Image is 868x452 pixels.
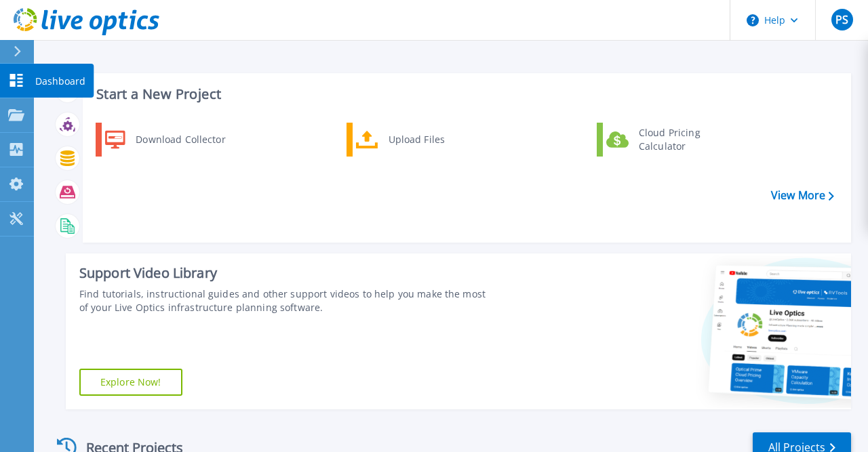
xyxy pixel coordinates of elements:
[597,123,736,157] a: Cloud Pricing Calculator
[632,126,732,153] div: Cloud Pricing Calculator
[129,126,231,153] div: Download Collector
[771,189,834,202] a: View More
[35,64,85,99] p: Dashboard
[382,126,482,153] div: Upload Files
[96,123,235,157] a: Download Collector
[79,264,488,282] div: Support Video Library
[79,369,182,396] a: Explore Now!
[96,87,833,102] h3: Start a New Project
[347,123,486,157] a: Upload Files
[835,14,848,25] span: PS
[79,287,488,314] div: Find tutorials, instructional guides and other support videos to help you make the most of your L...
